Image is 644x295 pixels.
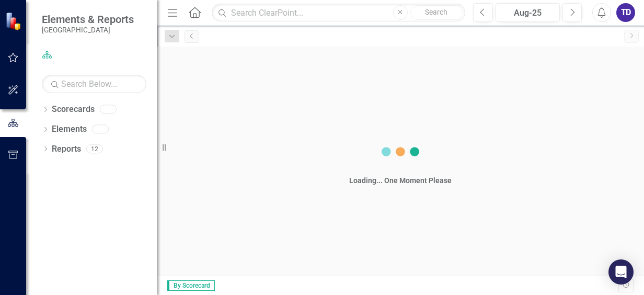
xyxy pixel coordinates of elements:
span: By Scorecard [167,280,215,291]
input: Search Below... [42,75,146,93]
div: Aug-25 [499,7,556,19]
span: Search [425,8,447,16]
img: ClearPoint Strategy [5,12,24,30]
small: [GEOGRAPHIC_DATA] [42,26,134,34]
div: Open Intercom Messenger [608,259,634,285]
input: Search ClearPoint... [212,4,465,22]
a: Reports [52,143,81,155]
a: Scorecards [52,104,95,116]
button: TD [616,3,635,22]
button: Search [410,5,463,20]
button: Aug-25 [496,3,560,22]
span: Elements & Reports [42,13,134,26]
div: 12 [86,144,103,153]
div: Loading... One Moment Please [349,175,452,186]
a: Elements [52,123,87,135]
